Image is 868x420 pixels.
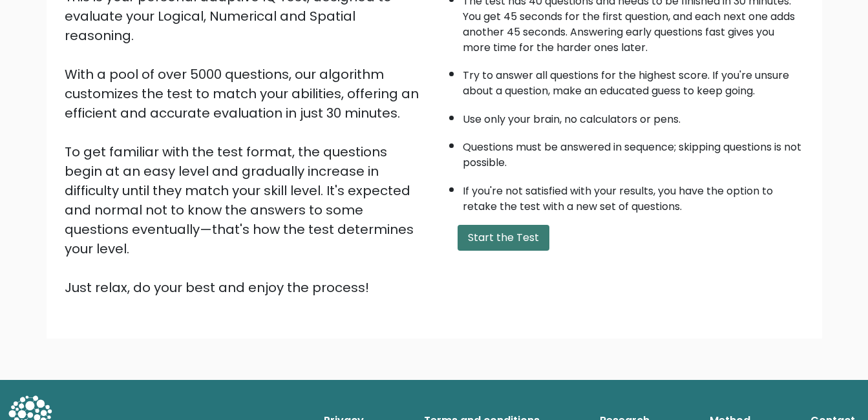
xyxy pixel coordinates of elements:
li: Use only your brain, no calculators or pens. [463,105,804,127]
li: Questions must be answered in sequence; skipping questions is not possible. [463,133,804,171]
li: Try to answer all questions for the highest score. If you're unsure about a question, make an edu... [463,61,804,99]
li: If you're not satisfied with your results, you have the option to retake the test with a new set ... [463,177,804,215]
button: Start the Test [458,225,549,251]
